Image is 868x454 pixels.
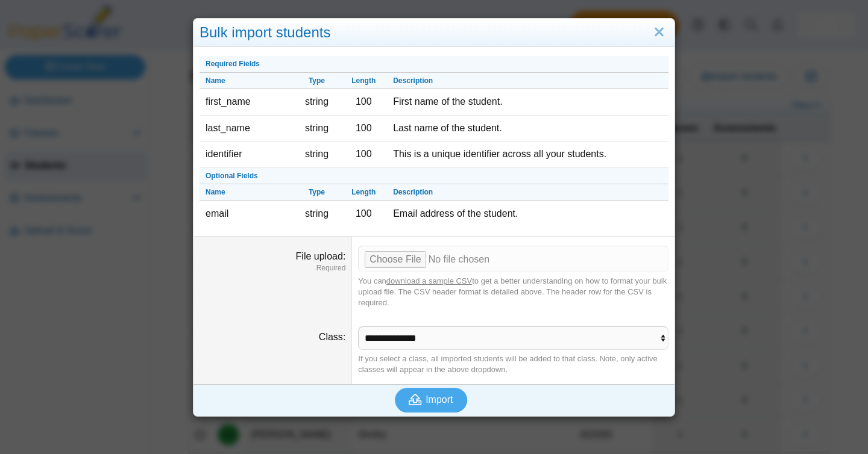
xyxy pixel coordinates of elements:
[340,141,387,167] td: 100
[387,184,668,201] th: Description
[358,353,668,375] div: If you select a class, all imported students will be added to that class. Note, only active class...
[340,89,387,115] td: 100
[200,263,345,273] dfn: Required
[386,276,472,285] a: download a sample CSV
[358,276,668,309] div: You can to get a better understanding on how to format your bulk upload file. The CSV header form...
[426,394,453,405] span: Import
[294,201,341,226] td: string
[200,201,294,226] td: email
[294,141,341,167] td: string
[395,388,467,412] button: Import
[200,89,294,115] td: first_name
[294,89,341,115] td: string
[200,73,294,90] th: Name
[296,251,346,261] label: File upload
[387,141,668,167] td: This is a unique identifier across all your students.
[294,116,341,141] td: string
[387,201,668,226] td: Email address of the student.
[200,56,668,73] th: Required Fields
[340,116,387,141] td: 100
[340,201,387,226] td: 100
[340,184,387,201] th: Length
[193,19,675,47] div: Bulk import students
[387,116,668,141] td: Last name of the student.
[319,332,345,342] label: Class
[340,73,387,90] th: Length
[200,141,294,167] td: identifier
[294,184,341,201] th: Type
[387,89,668,115] td: First name of the student.
[200,116,294,141] td: last_name
[200,184,294,201] th: Name
[200,168,668,185] th: Optional Fields
[294,73,341,90] th: Type
[650,22,668,43] a: Close
[387,73,668,90] th: Description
